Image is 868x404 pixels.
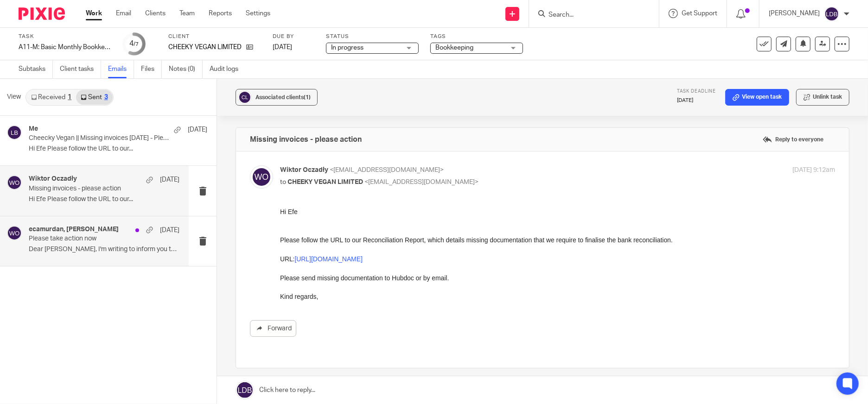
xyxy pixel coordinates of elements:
div: 1 [68,94,71,101]
a: Files [141,60,162,78]
p: Please take action now [29,235,149,243]
img: svg%3E [238,90,252,104]
span: Get Support [682,10,717,17]
button: Unlink task [796,89,849,106]
span: to [280,179,286,185]
span: (1) [304,95,311,100]
label: Due by [273,33,314,40]
span: <[EMAIL_ADDRESS][DOMAIN_NAME]> [364,179,479,185]
label: Tags [430,33,523,40]
p: [PERSON_NAME] [769,9,820,18]
a: View open task [725,89,789,106]
h4: Wiktor Oczadły [29,175,77,183]
span: View [7,92,21,102]
p: [DATE] [188,125,207,134]
small: /7 [134,42,139,47]
h4: ecamurdan, [PERSON_NAME] [29,226,119,234]
a: Subtasks [19,60,53,78]
span: In progress [331,44,364,51]
a: Received1 [26,90,76,105]
a: Notes (0) [169,60,203,78]
a: Sent3 [76,90,112,105]
p: Hi Efe Please follow the URL to our... [29,145,207,153]
div: 4 [129,38,139,49]
p: [DATE] [160,175,179,184]
a: Audit logs [210,60,245,78]
img: svg%3E [250,165,273,189]
label: Task [19,33,111,40]
a: Email [116,9,131,18]
a: Work [86,9,102,18]
img: svg%3E [824,6,839,21]
span: Associated clients [255,95,311,100]
p: Hi Efe Please follow the URL to our... [29,196,179,203]
a: Emails [108,60,134,78]
input: Search [548,11,631,19]
h4: Missing invoices - please action [250,135,362,144]
img: svg%3E [7,226,22,240]
label: Status [326,33,419,40]
p: Dear [PERSON_NAME], I'm writing to inform you that we... [29,246,179,253]
p: [DATE] 9:12am [792,165,835,175]
p: [DATE] [677,97,716,104]
a: Settings [246,9,270,18]
div: 3 [104,94,108,101]
p: Cheecky Vegan || Missing invoices [DATE] - Please Action [29,134,172,142]
p: CHEEKY VEGAN LIMITED [168,43,242,52]
img: svg%3E [7,175,22,190]
img: svg%3E [7,125,22,140]
a: Forward [250,320,296,337]
p: Missing invoices - please action [29,185,149,193]
span: CHEEKY VEGAN LIMITED [287,179,363,185]
img: Pixie [19,7,65,20]
a: Clients [145,9,166,18]
label: Client [168,33,261,40]
h4: Me [29,125,38,133]
span: [DATE] [273,44,292,50]
div: A11-M: Basic Monthly Bookkeeping [19,43,111,52]
button: Associated clients(1) [236,89,318,106]
span: Bookkeeping [435,44,473,51]
a: Team [179,9,195,18]
label: Reply to everyone [760,133,826,146]
span: Wiktor Oczadły [280,167,328,173]
a: Client tasks [60,60,101,78]
p: [DATE] [160,226,179,235]
a: Reports [209,9,232,18]
span: Task deadline [677,89,716,94]
a: [URL][DOMAIN_NAME] [15,48,83,56]
span: <[EMAIL_ADDRESS][DOMAIN_NAME]> [330,167,444,173]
